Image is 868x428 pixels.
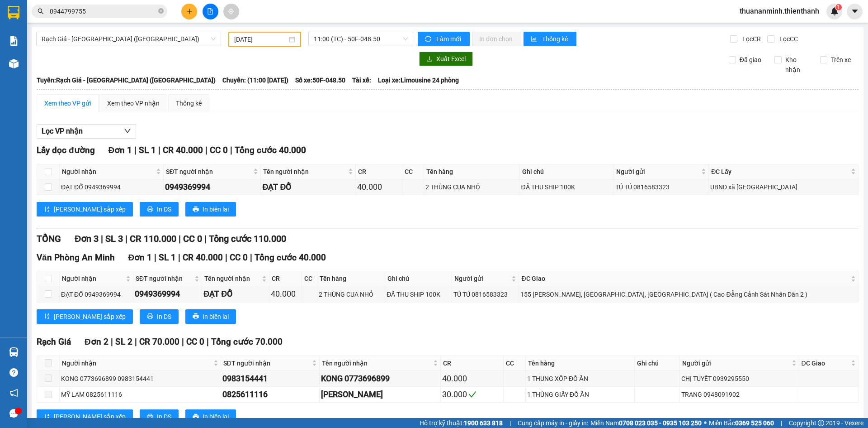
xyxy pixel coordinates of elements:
[147,206,153,213] span: printer
[262,181,354,193] div: ĐẠT ĐỖ
[54,412,126,422] span: [PERSON_NAME] sắp xếp
[221,387,320,403] td: 0825611116
[139,337,179,347] span: CR 70.000
[222,372,318,385] div: 0983154441
[135,288,200,300] div: 0949369994
[185,202,236,216] button: printerIn biên lai
[202,286,269,302] td: ĐẠT ĐỖ
[250,252,252,263] span: |
[425,182,518,192] div: 2 THÙNG CUA NHỎ
[157,412,171,422] span: In DS
[211,337,283,347] span: Tổng cước 70.000
[183,252,223,263] span: CR 40.000
[223,4,239,19] button: aim
[385,271,452,286] th: Ghi chú
[37,77,216,84] b: Tuyến: Rạch Giá - [GEOGRAPHIC_DATA] ([GEOGRAPHIC_DATA])
[62,167,154,177] span: Người nhận
[524,32,576,46] button: bar-chartThống kê
[271,288,301,300] div: 40.000
[37,124,136,139] button: Lọc VP nhận
[468,390,476,399] span: check
[44,313,50,320] span: sort-ascending
[61,390,219,399] div: MỸ LAM 0825611116
[704,421,707,425] span: ⚪️
[356,164,402,179] th: CR
[464,419,503,427] strong: 1900 633 818
[108,145,132,155] span: Đơn 1
[709,418,774,428] span: Miền Bắc
[203,288,268,300] div: ĐẠT ĐỖ
[185,309,236,324] button: printerIn biên lai
[518,418,588,428] span: Cung cấp máy in - giấy in:
[42,125,83,137] span: Lọc VP nhận
[107,98,160,108] div: Xem theo VP nhận
[157,312,171,322] span: In DS
[54,204,126,214] span: [PERSON_NAME] sắp xếp
[635,356,679,371] th: Ghi chú
[85,337,108,347] span: Đơn 2
[44,98,91,108] div: Xem theo VP gửi
[61,182,162,192] div: ĐẠT ĐỖ 0949369994
[387,289,450,299] div: ĐÃ THU SHIP 100K
[186,8,193,14] span: plus
[163,145,203,155] span: CR 40.000
[436,54,466,64] span: Xuất Excel
[147,313,153,320] span: printer
[225,252,227,263] span: |
[37,233,61,244] span: TỔNG
[269,271,302,286] th: CR
[181,4,197,19] button: plus
[183,233,202,244] span: CC 0
[619,419,702,427] strong: 0708 023 035 - 0935 103 250
[504,356,526,371] th: CC
[223,358,311,368] span: SĐT người nhận
[357,181,401,193] div: 40.000
[9,36,19,46] img: solution-icon
[9,59,19,68] img: warehouse-icon
[50,6,156,16] input: Tìm tên, số ĐT hoặc mã đơn
[228,8,234,14] span: aim
[682,358,790,368] span: Người gửi
[782,55,813,75] span: Kho nhận
[44,206,50,213] span: sort-ascending
[735,419,774,427] strong: 0369 525 060
[185,409,236,424] button: printerIn biên lai
[203,412,229,422] span: In biên lai
[176,98,202,108] div: Thống kê
[255,252,326,263] span: Tổng cước 40.000
[166,167,251,177] span: SĐT người nhận
[193,313,199,320] span: printer
[418,32,470,46] button: syncLàm mới
[472,32,521,46] button: In đơn chọn
[261,179,356,195] td: ĐẠT ĐỖ
[526,356,635,371] th: Tên hàng
[165,181,259,193] div: 0949369994
[827,55,854,65] span: Trên xe
[147,414,153,421] span: printer
[441,356,504,371] th: CR
[204,233,207,244] span: |
[38,8,44,14] span: search
[193,206,199,213] span: printer
[44,414,50,421] span: sort-ascending
[134,145,137,155] span: |
[37,337,71,347] span: Rạch Giá
[426,56,433,63] span: download
[453,289,518,299] div: TÚ TÚ 0816583323
[101,233,103,244] span: |
[425,36,433,43] span: sync
[739,34,762,44] span: Lọc CR
[159,252,176,263] span: SL 1
[203,312,229,322] span: In biên lai
[158,8,164,14] span: close-circle
[207,337,209,347] span: |
[128,252,152,263] span: Đơn 1
[203,4,218,19] button: file-add
[442,388,502,401] div: 30.000
[527,374,633,384] div: 1 THUNG XỐP ĐỒ ĂN
[442,372,502,385] div: 40.000
[302,271,317,286] th: CC
[320,371,440,387] td: KONG 0773696899
[542,34,569,44] span: Thống kê
[62,274,124,284] span: Người nhận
